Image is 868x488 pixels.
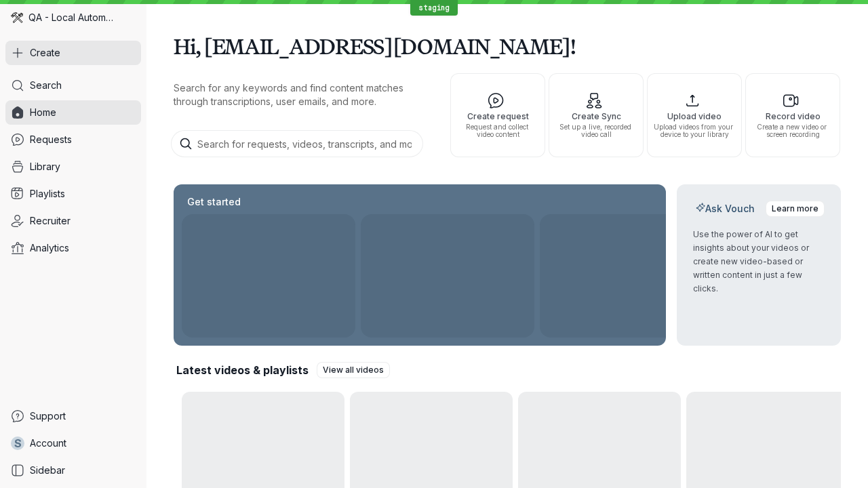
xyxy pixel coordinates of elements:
div: QA - Local Automation [5,5,141,30]
span: QA - Local Automation [28,11,115,24]
button: Record videoCreate a new video or screen recording [745,73,840,157]
button: Create [5,41,141,65]
span: Analytics [30,241,69,255]
a: Analytics [5,236,141,260]
input: Search for requests, videos, transcripts, and more... [171,130,423,157]
button: Create requestRequest and collect video content [450,73,545,157]
span: Upload video [653,112,736,121]
span: Sidebar [30,464,65,477]
button: Upload videoUpload videos from your device to your library [647,73,742,157]
h2: Get started [184,195,243,209]
a: Library [5,155,141,179]
a: Learn more [766,201,825,217]
a: Recruiter [5,209,141,233]
span: Learn more [772,202,818,216]
span: Requests [30,133,72,146]
span: Library [30,160,60,174]
span: Search [30,79,62,92]
a: Sidebar [5,458,141,483]
a: Support [5,404,141,428]
h2: Latest videos & playlists [176,363,309,378]
a: Home [5,100,141,125]
span: Playlists [30,187,65,201]
a: Search [5,73,141,98]
span: Set up a live, recorded video call [555,123,637,138]
span: Support [30,409,66,423]
img: QA - Local Automation avatar [11,12,23,24]
a: sAccount [5,431,141,455]
span: Recruiter [30,214,71,228]
h1: Hi, [EMAIL_ADDRESS][DOMAIN_NAME]! [174,27,841,65]
button: Create SyncSet up a live, recorded video call [549,73,644,157]
span: Request and collect video content [456,123,539,138]
span: Create [30,46,60,60]
span: s [14,436,22,450]
a: View all videos [317,362,390,378]
span: Record video [751,112,834,121]
a: Playlists [5,182,141,206]
p: Search for any keywords and find content matches through transcriptions, user emails, and more. [174,81,426,108]
span: Account [30,436,66,450]
span: Create request [456,112,539,121]
a: Requests [5,127,141,152]
span: View all videos [323,363,384,377]
span: Create Sync [555,112,637,121]
span: Upload videos from your device to your library [653,123,736,138]
span: Home [30,106,56,119]
p: Use the power of AI to get insights about your videos or create new video-based or written conten... [693,228,825,296]
span: Create a new video or screen recording [751,123,834,138]
h2: Ask Vouch [693,202,757,216]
